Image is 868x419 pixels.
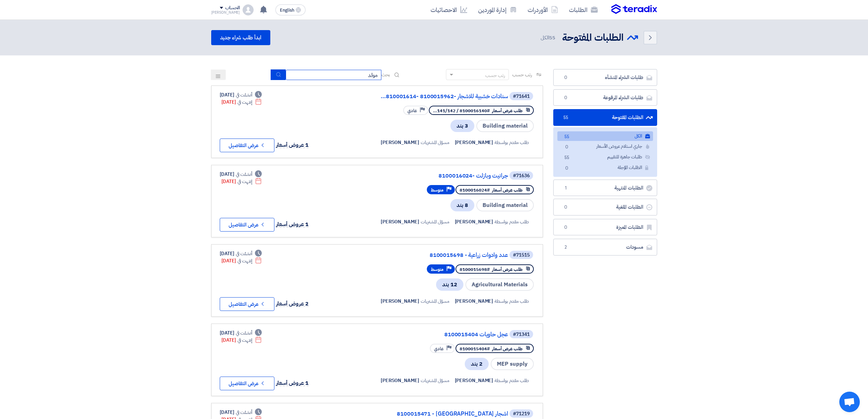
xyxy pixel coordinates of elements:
[564,2,603,18] a: الطلبات
[563,165,571,172] span: 0
[433,107,490,114] span: #8100016140 / 141/142...
[557,163,653,173] a: الطلبات المؤجلة
[476,120,534,132] span: Building material
[562,185,570,192] span: 1
[381,71,390,78] span: بحث
[436,278,463,291] span: 12 بند
[492,266,523,273] span: طلب عرض أسعار
[421,139,449,146] span: مسؤل المشتريات
[513,253,530,258] div: #71515
[371,173,508,179] a: جرانيت وبازلت -8100016024
[236,329,252,337] span: أنشئت في
[220,409,262,416] div: [DATE]
[236,91,252,99] span: أنشئت في
[465,358,489,370] span: 2 بند
[286,70,381,80] input: ابحث بعنوان أو رقم الطلب
[211,30,270,45] a: ابدأ طلب شراء جديد
[371,252,508,258] a: عدد وادوات زراعية - 8100015698
[563,144,571,151] span: 0
[492,187,523,193] span: طلب عرض أسعار
[220,218,274,232] button: عرض التفاصيل
[381,377,419,384] span: [PERSON_NAME]
[455,377,493,384] span: [PERSON_NAME]
[494,218,529,225] span: طلب مقدم بواسطة
[541,34,556,42] span: الكل
[238,337,252,344] span: إنتهت في
[421,377,449,384] span: مسؤل المشتريات
[220,171,262,178] div: [DATE]
[221,178,262,185] div: [DATE]
[280,8,294,13] span: English
[425,2,473,18] a: الاحصائيات
[236,409,252,416] span: أنشئت في
[562,204,570,211] span: 0
[431,266,444,273] span: متوسط
[236,250,252,257] span: أنشئت في
[225,5,240,11] div: الحساب
[513,94,530,99] div: #71641
[557,152,653,162] a: طلبات جاهزة للتقييم
[276,141,309,149] span: 1 عروض أسعار
[220,91,262,99] div: [DATE]
[512,71,532,78] span: رتب حسب
[611,4,657,14] img: Teradix logo
[494,139,529,146] span: طلب مقدم بواسطة
[243,4,254,15] img: profile_test.png
[491,358,534,370] span: MEP supply
[455,298,493,305] span: [PERSON_NAME]
[562,224,570,231] span: 0
[220,297,274,311] button: عرض التفاصيل
[553,180,657,196] a: الطلبات المنتهية1
[434,345,444,352] span: عادي
[220,139,274,152] button: عرض التفاصيل
[381,139,419,146] span: [PERSON_NAME]
[562,94,570,101] span: 0
[421,218,449,225] span: مسؤل المشتريات
[549,34,555,41] span: 55
[381,298,419,305] span: [PERSON_NAME]
[460,345,490,352] span: #8100015404
[211,11,240,14] div: [PERSON_NAME]
[460,266,490,273] span: #8100015698
[455,139,493,146] span: [PERSON_NAME]
[450,120,474,132] span: 3 بند
[562,31,624,44] h2: الطلبات المفتوحة
[381,218,419,225] span: [PERSON_NAME]
[431,187,444,193] span: متوسط
[371,93,508,100] a: سنادات خشبية للاشجار -8100015962 -810001614...
[465,278,534,291] span: Agricultural Materials
[476,199,534,211] span: Building material
[220,377,274,390] button: عرض التفاصيل
[557,142,653,152] a: جاري استلام عروض الأسعار
[839,392,860,412] div: Open chat
[557,131,653,141] a: الكل
[485,72,505,79] div: رتب حسب
[494,377,529,384] span: طلب مقدم بواسطة
[371,331,508,338] a: عجل حاويات 8100015404
[563,133,571,141] span: 55
[553,239,657,256] a: مسودات2
[238,178,252,185] span: إنتهت في
[220,329,262,337] div: [DATE]
[553,89,657,106] a: طلبات الشراء المرفوعة0
[553,219,657,236] a: الطلبات المميزة0
[407,107,417,114] span: عادي
[276,300,309,308] span: 2 عروض أسعار
[220,250,262,257] div: [DATE]
[553,109,657,126] a: الطلبات المفتوحة55
[238,257,252,264] span: إنتهت في
[563,154,571,161] span: 55
[450,199,474,211] span: 8 بند
[553,69,657,86] a: طلبات الشراء المنشأه0
[562,114,570,121] span: 55
[236,171,252,178] span: أنشئت في
[513,332,530,337] div: #71341
[460,187,490,193] span: #8100016024
[276,220,309,228] span: 1 عروض أسعار
[492,107,523,114] span: طلب عرض أسعار
[238,99,252,106] span: إنتهت في
[473,2,522,18] a: إدارة الموردين
[562,74,570,81] span: 0
[221,99,262,106] div: [DATE]
[513,173,530,178] div: #71636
